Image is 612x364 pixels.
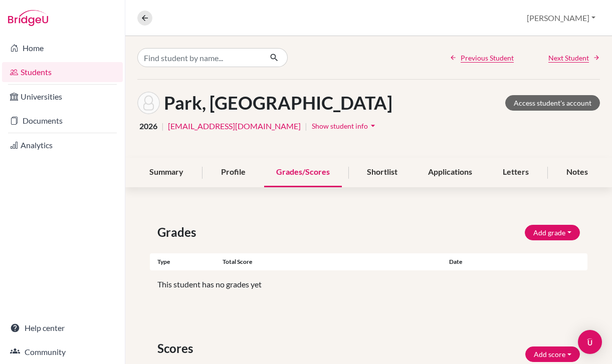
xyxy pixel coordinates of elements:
a: Next Student [548,53,600,63]
span: Previous Student [461,53,514,63]
span: Next Student [548,53,589,63]
input: Find student by name... [137,48,262,67]
button: Add grade [525,225,580,240]
div: Profile [209,158,258,187]
a: Documents [2,111,123,131]
span: Grades [157,223,200,241]
span: 2026 [139,120,157,132]
div: Letters [491,158,541,187]
span: | [161,120,164,132]
div: Summary [137,158,195,187]
div: Total score [223,257,442,266]
div: Date [442,257,551,266]
a: Community [2,342,123,362]
button: Show student infoarrow_drop_down [311,118,378,134]
span: Show student info [312,122,368,130]
a: Analytics [2,135,123,155]
div: Open Intercom Messenger [578,330,602,354]
a: [EMAIL_ADDRESS][DOMAIN_NAME] [168,120,301,132]
a: Students [2,62,123,82]
div: Grades/Scores [264,158,342,187]
p: This student has no grades yet [157,278,580,290]
div: Notes [554,158,600,187]
a: Access student's account [505,95,600,111]
a: Help center [2,318,123,338]
img: Bridge-U [8,10,48,26]
img: Jiwon Park's avatar [137,92,160,114]
div: Shortlist [355,158,410,187]
button: [PERSON_NAME] [522,9,600,28]
h1: Park, [GEOGRAPHIC_DATA] [164,92,392,114]
button: Add score [525,346,580,362]
a: Universities [2,87,123,107]
i: arrow_drop_down [368,121,378,131]
span: Scores [157,339,197,357]
a: Previous Student [450,53,514,63]
div: Type [150,257,223,266]
a: Home [2,38,123,58]
div: Applications [416,158,484,187]
span: | [305,120,307,132]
